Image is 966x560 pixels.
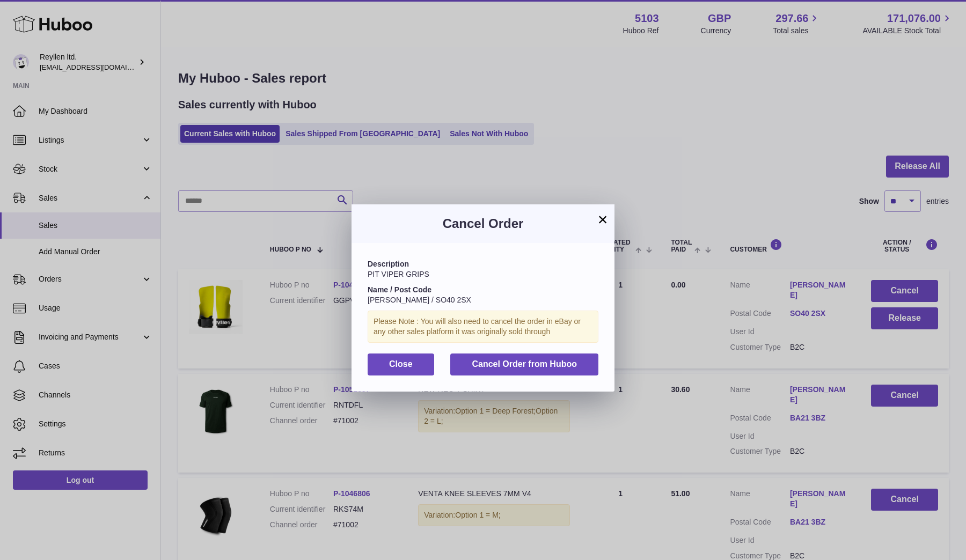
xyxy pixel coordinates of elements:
[450,353,598,375] button: Cancel Order from Huboo
[368,311,598,343] div: Please Note : You will also need to cancel the order in eBay or any other sales platform it was o...
[472,359,577,369] span: Cancel Order from Huboo
[368,353,434,375] button: Close
[368,215,598,232] h3: Cancel Order
[368,260,409,268] strong: Description
[596,213,609,226] button: ×
[368,285,431,294] strong: Name / Post Code
[368,296,471,304] span: [PERSON_NAME] / SO40 2SX
[368,270,429,278] span: PIT VIPER GRIPS
[389,359,413,369] span: Close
